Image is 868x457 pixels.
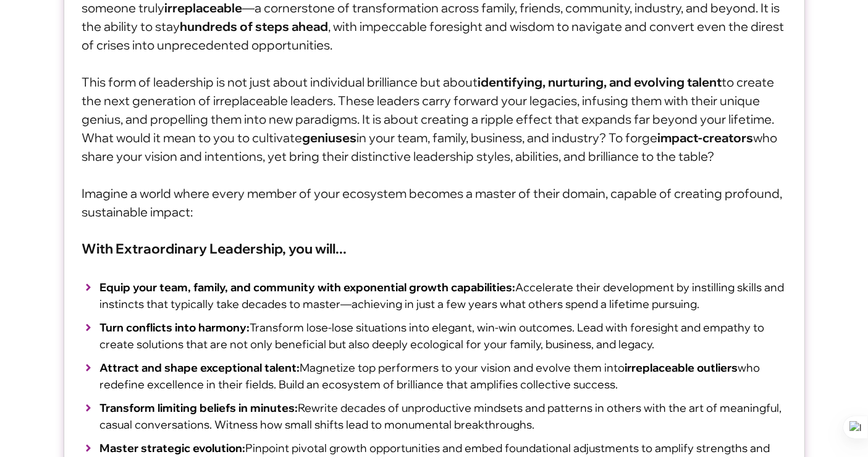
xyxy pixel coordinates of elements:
strong: Equip your team, family, and community with exponential growth capabilities: [100,280,516,294]
span: Magnetize top performers to your vision and evolve them into who redefine excellence in their fie... [100,356,792,396]
strong: geniuses [303,130,357,145]
span: Rewrite decades of unproductive mindsets and patterns in others with the art of meaningful, casua... [100,396,792,437]
span: Transform lose-lose situations into elegant, win-win outcomes. Lead with foresight and empathy to... [100,316,792,356]
strong: impact-creators [658,130,754,145]
span: Accelerate their development by instilling skills and instincts that typically take decades to ma... [100,276,792,316]
strong: Transform limiting beliefs in minutes: [100,401,298,415]
p: This form of leadership is not just about individual brilliance but about to create the next gene... [82,73,786,129]
strong: Master strategic evolution: [100,441,246,455]
strong: Turn conflicts into harmony: [100,320,250,335]
strong: identifying, nurturing, and evolving talent [478,74,722,90]
p: Imagine a world where every member of your ecosystem becomes a master of their domain, capable of... [82,184,786,221]
strong: hundreds of steps ahead [180,19,329,34]
strong: irreplaceable outliers [625,361,738,375]
p: What would it mean to you to cultivate in your team, family, business, and industry? To forge who... [82,129,786,166]
b: With Extraordinary Leadership, you will... [82,240,347,257]
strong: Attract and shape exceptional talent: [100,361,300,375]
